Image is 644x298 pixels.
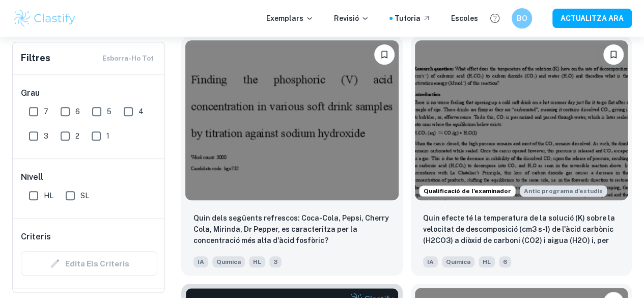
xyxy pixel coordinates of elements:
[216,258,241,265] font: Química
[603,44,624,65] button: Marcador
[517,14,527,22] font: BO
[193,212,390,246] p: Quin dels següents refrescos: Coca-Cola, Pepsi, Cherry Cola, Mirinda, Dr Pepper, es caracteritza ...
[395,13,431,24] a: Tutoria
[21,88,40,98] font: Grau
[181,36,403,276] a: MarcadorQuin dels següents refrescos: Coca-Cola, Pepsi, Cherry Cola, Mirinda, Dr Pepper, es carac...
[334,14,359,22] font: Revisió
[374,44,395,65] button: Marcador
[75,132,79,140] font: 2
[193,214,389,245] font: Quin dels següents refrescos: Coca-Cola, Pepsi, Cherry Cola, Mirinda, Dr Pepper, es caracteritza ...
[512,8,532,29] button: BO
[21,232,51,241] font: Criteris
[503,258,507,265] font: 6
[423,212,620,247] p: Quin efecte té la temperatura de la solució (K) sobre la velocitat de descomposició (cm3 s-1) de ...
[451,14,478,22] font: Escoles
[395,14,421,22] font: Tutoria
[185,40,399,200] img: Chemistry IA example thumbnail: Which one of the following soft drinks:
[415,40,628,200] img: Chemistry IA example thumbnail: What effect does the temperature of the
[524,187,603,195] font: Antic programa d'estudis
[483,258,491,265] font: HL
[138,107,144,116] font: 4
[411,36,632,276] a: Qualificació de l'examinadorA partir de la sessió de maig de 2025, els requisits de Química IA ha...
[21,251,157,276] div: Els filtres de criteris no estan disponibles quan es cerca per tema
[75,107,80,116] font: 6
[561,15,624,23] font: ACTUALITZA ARA
[451,13,478,24] a: Escoles
[44,107,48,116] font: 7
[423,214,615,267] font: Quin efecte té la temperatura de la solució (K) sobre la velocitat de descomposició (cm3 s-1) de ...
[44,192,53,200] font: HL
[424,187,511,195] font: Qualificació de l'examinador
[520,185,607,197] div: A partir de la sessió de maig de 2025, els requisits de Química IA han canviat. Podeu consultar e...
[107,107,111,116] font: 5
[44,132,48,140] font: 3
[12,8,77,29] img: Classifica el logotip
[266,14,303,22] font: Exemplars
[80,192,89,200] font: SL
[273,258,277,265] font: 3
[106,132,109,140] font: 1
[198,258,204,265] font: IA
[486,10,503,27] button: Ajuda i comentaris
[21,172,43,182] font: Nivell
[552,9,632,28] button: ACTUALITZA ARA
[446,258,470,265] font: Química
[21,52,50,63] font: Filtres
[427,258,434,265] font: IA
[253,258,261,265] font: HL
